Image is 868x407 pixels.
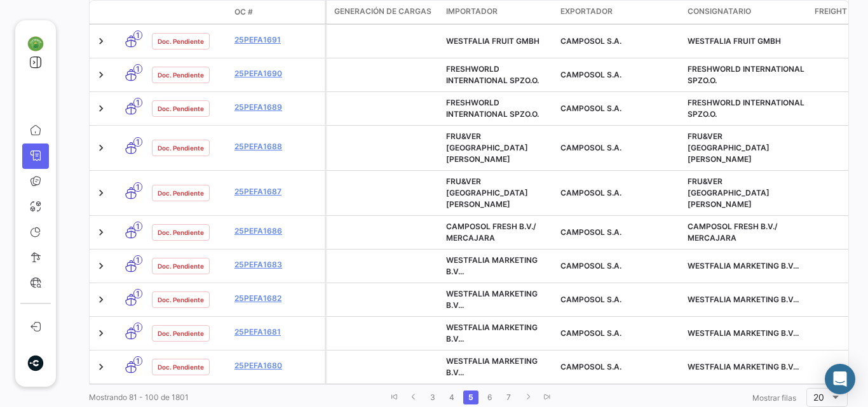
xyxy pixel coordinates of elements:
div: Abrir Intercom Messenger [825,364,855,394]
a: Expand/Collapse Row [95,361,107,373]
a: Expand/Collapse Row [95,142,107,154]
a: 25PEFA1686 [234,225,320,237]
span: 1 [133,356,142,366]
a: 25PEFA1681 [234,326,320,338]
datatable-header-cell: Estado Doc. [147,7,229,17]
a: Expand/Collapse Row [95,293,107,306]
span: 1 [133,30,142,40]
span: CAMPOSOL S.A. [560,103,621,113]
span: WESTFALIA FRUIT GMBH [688,36,781,46]
span: CAMPOSOL FRESH B.V./ MERCAJARA [446,222,536,243]
span: Doc. Pendiente [158,36,204,46]
span: WESTFALIA MARKETING B.V... [446,323,538,344]
a: Expand/Collapse Row [95,35,107,48]
span: 1 [133,222,142,231]
span: 1 [133,182,142,192]
span: 20 [813,392,824,403]
span: Mostrando 81 - 100 de 1801 [89,392,189,402]
datatable-header-cell: Exportador [555,1,682,23]
span: OC # [234,6,253,18]
span: FRU&VER MADRID S.L. [446,131,528,164]
a: go to next page [520,390,536,404]
span: Exportador [560,6,613,17]
span: WESTFALIA FRUIT GMBH [446,36,539,46]
a: Expand/Collapse Row [95,226,107,239]
a: 25PEFA1683 [234,259,320,270]
span: CAMPOSOL S.A. [560,188,621,197]
a: 7 [501,390,517,404]
a: 3 [425,390,440,404]
datatable-header-cell: Generación de cargas [327,1,441,23]
span: WESTFALIA MARKETING B.V... [446,289,538,310]
span: CAMPOSOL S.A. [560,261,621,270]
span: Importador [446,6,498,17]
span: Doc. Pendiente [158,227,204,237]
img: d0e946ec-b6b7-478a-95a2-5c59a4021789.jpg [27,36,44,52]
a: 5 [463,390,478,404]
span: Doc. Pendiente [158,143,204,153]
span: CAMPOSOL S.A. [560,328,621,338]
a: go to first page [387,390,402,404]
span: 1 [133,64,142,74]
span: Doc. Pendiente [158,103,204,114]
a: 4 [444,390,459,404]
span: Doc. Pendiente [158,295,204,305]
a: go to previous page [406,390,421,404]
span: 1 [133,98,142,107]
span: 1 [133,289,142,298]
span: Doc. Pendiente [158,328,204,338]
span: FRU&VER MADRID S.L. [688,131,770,164]
span: Doc. Pendiente [158,188,204,198]
span: FRESHWORLD INTERNATIONAL SPZO.O. [446,98,539,119]
span: 1 [133,137,142,147]
datatable-header-cell: Modo de Transporte [115,7,147,17]
span: WESTFALIA MARKETING B.V... [688,261,799,270]
span: Mostrar filas [752,393,796,403]
span: Doc. Pendiente [158,261,204,271]
a: 25PEFA1682 [234,293,320,304]
span: Doc. Pendiente [158,362,204,372]
a: Expand/Collapse Row [95,327,107,340]
span: CAMPOSOL S.A. [560,227,621,237]
span: CAMPOSOL S.A. [560,295,621,304]
span: WESTFALIA MARKETING B.V... [688,328,799,338]
datatable-header-cell: Consignatario [682,1,810,23]
span: FRESHWORLD INTERNATIONAL SPZO.O. [688,64,804,85]
a: go to last page [539,390,555,404]
a: Expand/Collapse Row [95,187,107,199]
a: 6 [482,390,498,404]
span: FRESHWORLD INTERNATIONAL SPZO.O. [446,64,539,85]
a: 25PEFA1691 [234,34,320,46]
a: Expand/Collapse Row [95,69,107,81]
a: 25PEFA1689 [234,102,320,113]
a: 25PEFA1688 [234,141,320,152]
span: Doc. Pendiente [158,70,204,80]
a: Expand/Collapse Row [95,102,107,115]
span: 1 [133,255,142,265]
a: Expand/Collapse Row [95,260,107,272]
datatable-header-cell: OC # [229,1,325,23]
span: Generación de cargas [334,6,431,17]
span: Consignatario [688,6,751,17]
span: FRU&VER MADRID S.L. [688,177,770,209]
span: WESTFALIA MARKETING B.V... [446,356,538,377]
a: 25PEFA1687 [234,186,320,197]
span: WESTFALIA MARKETING B.V... [688,295,799,304]
a: 25PEFA1690 [234,68,320,79]
span: FRESHWORLD INTERNATIONAL SPZO.O. [688,98,804,119]
span: CAMPOSOL S.A. [560,143,621,152]
span: FRU&VER MADRID S.L. [446,177,528,209]
span: WESTFALIA MARKETING B.V... [688,362,799,371]
span: WESTFALIA MARKETING B.V... [446,255,538,276]
span: 1 [133,323,142,332]
span: CAMPOSOL S.A. [560,362,621,371]
span: CAMPOSOL S.A. [560,70,621,79]
a: 25PEFA1680 [234,360,320,371]
span: CAMPOSOL S.A. [560,36,621,46]
datatable-header-cell: Importador [441,1,555,23]
span: CAMPOSOL FRESH B.V./ MERCAJARA [688,222,778,243]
